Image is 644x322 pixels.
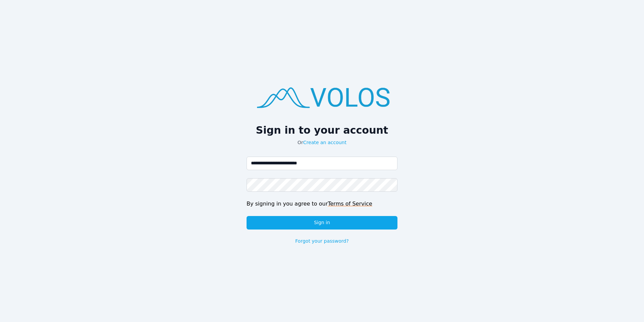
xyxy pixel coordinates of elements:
[328,200,372,207] a: Terms of Service
[247,78,397,116] img: logo.png
[247,200,397,208] div: By signing in you agree to our
[295,238,349,244] a: Forgot your password?
[247,124,397,136] h2: Sign in to your account
[303,140,347,145] a: Create an account
[247,216,397,230] button: Sign in
[247,139,397,146] p: Or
